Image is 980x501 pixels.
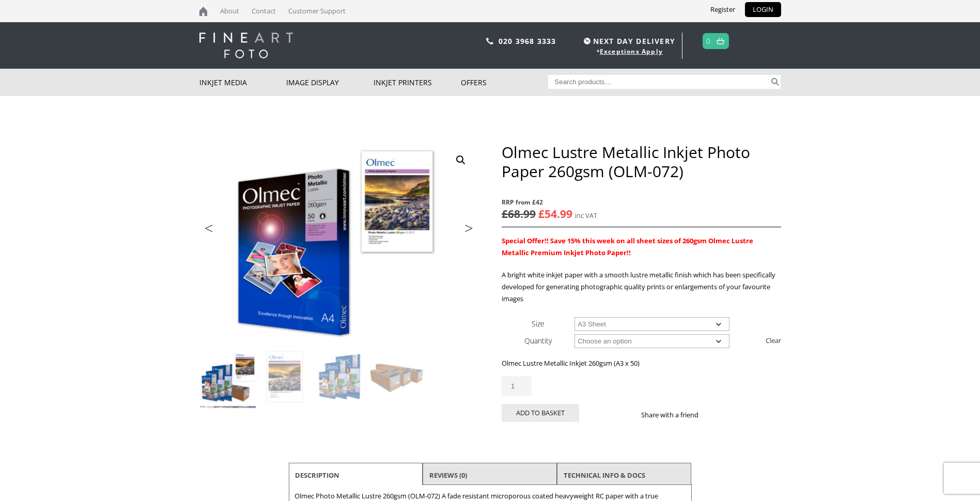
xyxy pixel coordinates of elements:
span: Special Offer!! Save 15% this week on all sheet sizes of 260gsm Olmec Lustre Metallic Premium Ink... [502,236,753,257]
img: phone.svg [486,38,493,44]
img: basket.svg [717,38,724,44]
a: Inkjet Printers [374,69,461,96]
span: RRP from £42 [502,196,781,208]
img: Olmec Lustre Metallic Inkjet Photo Paper 260gsm (OLM-072) - Image 4 [370,349,426,405]
p: Share with a friend [641,409,711,421]
a: Reviews (0) [429,466,467,484]
input: Product quantity [502,376,532,396]
a: Offers [461,69,548,96]
a: Clear options [766,332,781,349]
label: Size [532,319,545,328]
span: NEXT DAY DELIVERY [581,35,675,47]
button: Add to basket [502,404,579,422]
img: time.svg [584,38,590,44]
img: Olmec Lustre Metallic Inkjet Photo Paper 260gsm (OLM-072) - Image 2 [257,349,313,405]
img: Olmec Lustre Metallic Inkjet Photo Paper 260gsm (OLM-072) [200,349,256,405]
span: £ [538,207,545,221]
a: TECHNICAL INFO & DOCS [564,466,645,484]
a: 020 3968 3333 [499,36,556,46]
button: Search [769,75,781,89]
p: Olmec Lustre Metallic Inkjet 260gsm (A3 x 50) [502,357,781,369]
img: facebook sharing button [711,411,719,419]
a: Description [295,466,339,484]
a: LOGIN [745,2,781,17]
img: Olmec Lustre Metallic Inkjet Photo Paper 260gsm (OLM-072) - Image 5 [200,406,256,462]
a: Register [703,2,743,17]
a: 0 [706,34,711,49]
img: email sharing button [736,411,744,419]
bdi: 68.99 [502,207,536,221]
p: A bright white inkjet paper with a smooth lustre metallic finish which has been specifically deve... [502,269,781,305]
span: £ [502,207,508,221]
input: Search products… [548,75,769,89]
bdi: 54.99 [538,207,572,221]
a: View full-screen image gallery [452,151,470,169]
img: twitter sharing button [723,411,732,419]
img: Olmec Lustre Metallic Inkjet Photo Paper 260gsm (OLM-072) - Image 3 [314,349,369,405]
a: Inkjet Media [199,69,287,96]
a: Image Display [286,69,374,96]
label: Quantity [524,336,552,346]
h1: Olmec Lustre Metallic Inkjet Photo Paper 260gsm (OLM-072) [502,143,781,181]
img: logo-white.svg [199,33,293,58]
a: Exceptions Apply [600,47,663,56]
